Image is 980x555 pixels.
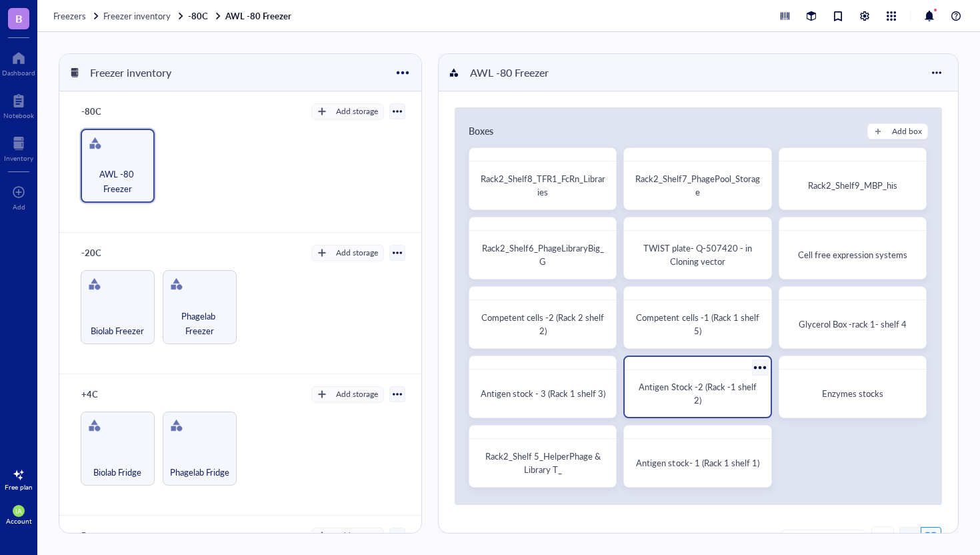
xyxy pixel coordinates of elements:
span: Biolab Fridge [93,465,141,480]
div: Add storage [336,247,378,259]
span: Freezers [53,9,86,22]
span: Cell free expression systems [798,248,907,261]
div: Dashboard [2,69,35,77]
div: -20C [75,243,155,262]
div: Notebook [3,111,34,119]
span: Rack2_Shelf8_TFR1_FcRn_Libraries [481,172,605,198]
a: Notebook [3,90,34,119]
span: AWL -80 Freezer [87,167,148,196]
div: Add [13,203,25,211]
button: Add storage [311,386,384,402]
a: -80CAWL -80 Freezer [188,10,294,22]
a: Dashboard [2,47,35,77]
a: Inventory [4,133,33,162]
div: Freezer inventory [84,61,177,84]
span: B [15,10,23,27]
span: TWIST plate- Q-507420 - in Cloning vector [643,241,754,267]
span: Antigen Stock -2 (Rack -1 shelf 2) [639,380,758,406]
div: Add storage [336,530,378,542]
div: Add storage [336,105,378,117]
span: Biolab Freezer [91,324,144,338]
div: Add item group [805,532,860,544]
div: AWL -80 Freezer [464,61,555,84]
span: Phagelab Freezer [169,309,231,338]
span: Enzymes stocks [822,387,883,400]
div: Boxes [469,123,493,139]
span: IA [15,507,22,515]
span: Antigen stock- 1 (Rack 1 shelf 1) [636,456,759,469]
span: Antigen stock - 3 (Rack 1 shelf 3) [481,387,605,400]
span: Rack2_Shelf 5_HelperPhage & Library T_ [485,450,603,476]
span: Competent cells -1 (Rack 1 shelf 5) [636,311,761,337]
span: Glycerol Box -rack 1- shelf 4 [799,318,907,330]
button: Add storage [311,103,384,119]
div: Free plan [5,483,33,491]
span: Rack2_Shelf7_PhagePool_Storage [635,172,760,198]
div: Add box [892,125,922,137]
div: -80C [75,102,155,121]
div: Inventory [4,154,33,162]
span: Rack2_Shelf9_MBP_his [808,179,897,191]
a: Freezers [53,10,101,22]
button: Add storage [311,528,384,544]
span: Freezer inventory [103,9,171,22]
button: Add item group [781,530,866,546]
button: Add storage [311,245,384,261]
div: +4C [75,385,155,404]
div: Add storage [336,388,378,400]
button: Add box [867,123,928,139]
a: Freezer inventory [103,10,185,22]
span: Phagelab Fridge [170,465,229,480]
span: Rack2_Shelf6_PhageLibraryBig_G [482,241,604,267]
div: Reserve [75,526,155,545]
div: Account [6,517,32,525]
span: Competent cells -2 (Rack 2 shelf 2) [481,311,606,337]
div: Item groups [455,530,503,545]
